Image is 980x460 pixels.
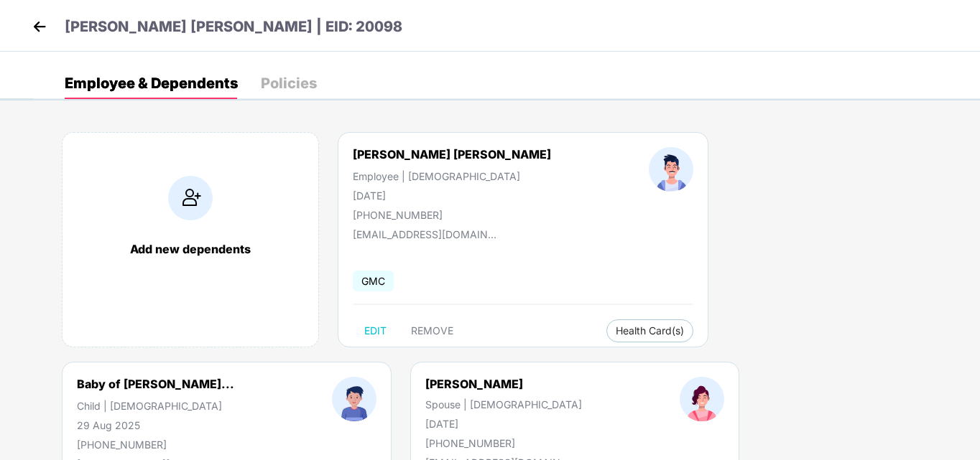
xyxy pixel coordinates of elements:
span: EDIT [364,325,387,337]
span: GMC [353,271,394,291]
div: Employee | [DEMOGRAPHIC_DATA] [353,170,551,182]
img: profileImage [680,377,724,421]
div: Baby of [PERSON_NAME]... [77,377,234,391]
div: [PHONE_NUMBER] [353,209,551,221]
div: Add new dependents [77,242,304,256]
div: [PERSON_NAME] [PERSON_NAME] [353,147,551,161]
img: profileImage [332,377,376,421]
span: Health Card(s) [616,327,684,334]
p: [PERSON_NAME] [PERSON_NAME] | EID: 20098 [65,16,402,38]
div: 29 Aug 2025 [77,419,234,431]
button: Health Card(s) [606,319,693,342]
img: back [29,16,50,37]
div: [DATE] [425,418,582,430]
div: Child | [DEMOGRAPHIC_DATA] [77,400,234,412]
div: Employee & Dependents [65,76,238,90]
img: addIcon [168,176,213,220]
button: EDIT [353,319,398,342]
span: REMOVE [411,325,453,337]
div: [PERSON_NAME] [425,377,582,391]
div: [DATE] [353,189,551,202]
button: REMOVE [399,319,465,342]
img: profileImage [649,147,693,192]
div: Spouse | [DEMOGRAPHIC_DATA] [425,398,582,410]
div: [EMAIL_ADDRESS][DOMAIN_NAME] [353,228,496,240]
div: [PHONE_NUMBER] [77,438,234,451]
div: Policies [261,76,317,90]
div: [PHONE_NUMBER] [425,437,582,449]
